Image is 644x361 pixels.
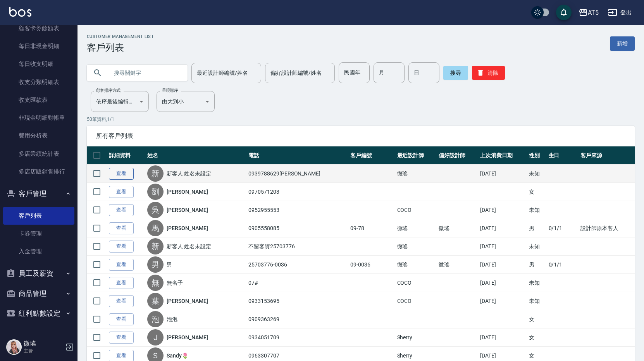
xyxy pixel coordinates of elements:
a: 查看 [109,313,134,325]
a: [PERSON_NAME] [167,224,208,232]
td: [DATE] [478,292,527,310]
a: 收支匯款表 [3,91,74,109]
td: COCO [395,292,437,310]
button: 登出 [605,5,635,20]
button: AT5 [575,5,602,21]
td: 微瑤 [395,256,437,274]
th: 客戶來源 [579,146,635,165]
a: [PERSON_NAME] [167,206,208,214]
p: 主管 [24,347,63,354]
td: 未知 [527,274,547,292]
td: 0909363269 [246,310,348,328]
a: 新客人 姓名未設定 [167,242,211,250]
input: 搜尋關鍵字 [108,62,181,83]
a: 費用分析表 [3,127,74,144]
td: [DATE] [478,237,527,256]
a: 每日非現金明細 [3,37,74,55]
td: Sherry [395,328,437,347]
td: 0/1/1 [547,219,579,237]
button: 商品管理 [3,284,74,304]
a: 多店業績統計表 [3,145,74,163]
a: 客戶列表 [3,207,74,225]
td: 0933153695 [246,292,348,310]
label: 呈現順序 [162,88,178,93]
a: 查看 [109,222,134,234]
td: 微瑤 [395,219,437,237]
th: 客戶編號 [348,146,395,165]
th: 上次消費日期 [478,146,527,165]
p: 50 筆資料, 1 / 1 [87,116,635,123]
td: [DATE] [478,256,527,274]
td: 男 [527,256,547,274]
div: 葉 [147,293,164,309]
a: 男 [167,261,172,268]
button: 清除 [472,66,505,80]
a: 泡泡 [167,315,177,323]
h3: 客戶列表 [87,42,154,53]
div: 吳 [147,202,164,218]
button: 搜尋 [443,66,468,80]
div: 泡 [147,311,164,327]
div: 無 [147,275,164,291]
div: 新 [147,238,164,254]
a: 每日收支明細 [3,55,74,73]
h5: 微瑤 [24,340,63,347]
button: save [556,5,572,20]
div: 依序最後編輯時間 [91,91,149,112]
td: 微瑤 [395,237,437,256]
th: 姓名 [145,146,246,165]
a: 查看 [109,186,134,198]
span: 所有客戶列表 [96,132,625,140]
td: 未知 [527,165,547,183]
a: [PERSON_NAME] [167,188,208,196]
td: 未知 [527,201,547,219]
a: 新客人 姓名未設定 [167,170,211,177]
td: 0970571203 [246,183,348,201]
th: 最近設計師 [395,146,437,165]
td: [DATE] [478,201,527,219]
th: 詳細資料 [107,146,145,165]
a: 入金管理 [3,242,74,260]
img: Person [6,339,22,355]
td: 0952955553 [246,201,348,219]
td: COCO [395,201,437,219]
th: 性別 [527,146,547,165]
a: [PERSON_NAME] [167,297,208,305]
a: 查看 [109,277,134,289]
td: 不留客資25703776 [246,237,348,256]
td: [DATE] [478,165,527,183]
a: Sandy🌷 [167,352,188,359]
a: 顧客卡券餘額表 [3,19,74,37]
label: 顧客排序方式 [96,88,121,93]
td: COCO [395,274,437,292]
td: 微瑤 [395,165,437,183]
td: [DATE] [478,274,527,292]
div: 由大到小 [157,91,215,112]
a: 收支分類明細表 [3,73,74,91]
a: 無名子 [167,279,183,287]
td: 09-0036 [348,256,395,274]
a: 查看 [109,204,134,216]
th: 偏好設計師 [437,146,478,165]
a: 查看 [109,259,134,271]
a: 非現金明細對帳單 [3,109,74,127]
button: 客戶管理 [3,184,74,204]
td: [DATE] [478,219,527,237]
td: 設計師原本客人 [579,219,635,237]
th: 電話 [246,146,348,165]
td: 微瑤 [437,219,478,237]
a: 查看 [109,295,134,307]
td: 07# [246,274,348,292]
a: 查看 [109,168,134,180]
td: 0939788629[PERSON_NAME] [246,165,348,183]
div: 劉 [147,184,164,200]
th: 生日 [547,146,579,165]
td: 未知 [527,292,547,310]
td: 25703776-0036 [246,256,348,274]
td: 09-78 [348,219,395,237]
button: 紅利點數設定 [3,303,74,323]
td: 未知 [527,237,547,256]
div: 男 [147,256,164,273]
div: J [147,329,164,346]
a: 查看 [109,241,134,253]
